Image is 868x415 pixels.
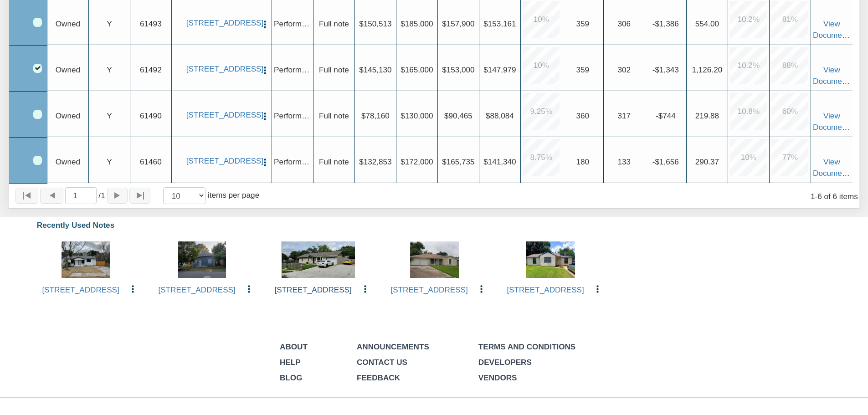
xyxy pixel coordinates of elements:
a: 2409 Morningside, Pasadena, TX, 77506 [186,64,257,74]
div: 88.0 [771,47,808,84]
a: 2409 Morningside, Pasadena, TX, 77506 [507,285,584,294]
span: 317 [618,111,631,120]
span: $150,513 [359,19,391,28]
span: Y [107,111,112,120]
span: $185,000 [401,19,433,28]
span: $132,853 [359,157,391,166]
span: 1 6 of 6 items [811,192,858,201]
span: $130,000 [401,111,433,120]
span: $141,340 [483,157,516,166]
span: Owned [56,19,80,28]
span: 1,126.20 [692,65,723,74]
span: 61492 [140,65,162,74]
span: -$1,656 [652,157,679,166]
img: 574465 [410,241,459,278]
span: Performing [274,157,312,166]
a: View Documents [813,19,853,39]
span: 302 [618,65,631,74]
div: 8.75 [523,139,560,176]
img: cell-menu.png [477,284,486,294]
a: Vendors [478,373,517,382]
span: Performing [274,65,312,74]
span: Y [107,19,112,28]
button: Press to open the note menu [260,64,270,75]
img: 583145 [282,241,355,278]
span: -$1,386 [652,19,679,28]
div: 10.0 [730,139,767,176]
span: 359 [576,65,590,74]
input: Selected page [65,187,97,204]
img: cell-menu.png [260,66,270,75]
div: Row 4, Row Selection Checkbox [33,64,42,72]
a: View Documents [813,65,853,85]
div: 60.0 [771,93,808,130]
span: -$1,343 [652,65,679,74]
img: cell-menu.png [260,112,270,121]
div: 10.0 [523,47,560,84]
a: About [280,342,308,351]
div: Recently Used Notes [11,215,857,235]
button: Page to first [15,188,38,204]
img: cell-menu.png [593,284,602,294]
div: 10.8 [730,93,767,130]
a: Announcements [357,342,429,351]
span: 1 [98,190,105,201]
button: Press to open the note menu [260,18,270,29]
span: $153,161 [483,19,516,28]
span: $88,084 [486,111,514,120]
span: items per page [208,190,259,200]
span: 61493 [140,19,162,28]
div: Row 5, Row Selection Checkbox [33,110,42,118]
a: 712 Ave M, S. Houston, TX, 77587 [42,285,119,294]
a: View Documents [813,157,853,177]
a: 7118 Heron, Houston, TX, 77087 [390,285,467,294]
span: Full note [319,65,349,74]
span: $90,465 [444,111,473,120]
span: 554.00 [695,19,719,28]
div: 10.2 [730,47,767,84]
a: 2943 South Walcott Drive, Indianapolis, IN, 46203 [274,285,351,294]
a: 2943 South Walcott Drive, Indianapolis, IN, 46203 [186,156,257,166]
div: 10.0 [523,1,560,38]
span: Full note [319,157,349,166]
span: Full note [319,19,349,28]
a: 1729 Noble Street, Anderson, IN, 46016 [158,285,235,294]
span: $172,000 [401,157,433,166]
span: Owned [56,65,80,74]
span: Performing [274,19,312,28]
span: Owned [56,157,80,166]
span: 359 [576,19,590,28]
button: Page forward [107,188,128,204]
span: $145,130 [359,65,391,74]
span: $165,000 [401,65,433,74]
span: 306 [618,19,631,28]
span: Performing [274,111,312,120]
span: Y [107,65,112,74]
div: Row 3, Row Selection Checkbox [33,18,42,26]
span: 290.37 [695,157,719,166]
span: 61460 [140,157,162,166]
span: $153,000 [442,65,474,74]
a: Terms and Conditions [478,342,575,351]
span: $147,979 [483,65,516,74]
span: Owned [56,111,80,120]
a: 1729 Noble Street, Anderson, IN, 46016 [186,110,257,120]
span: 61490 [140,111,162,120]
img: 583147 [178,241,226,278]
span: 133 [618,157,631,166]
abbr: through [815,192,818,201]
button: Page back [40,188,63,204]
span: $157,900 [442,19,474,28]
span: Y [107,157,112,166]
a: Contact Us [357,358,407,367]
img: cell-menu.png [260,158,270,167]
span: 360 [576,111,590,120]
div: 9.25 [523,93,560,130]
div: Row 6, Row Selection Checkbox [33,156,42,164]
div: 81.0 [771,1,808,38]
span: Full note [319,111,349,120]
a: Blog [280,373,302,382]
div: 77.0 [771,139,808,176]
span: $165,735 [442,157,474,166]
